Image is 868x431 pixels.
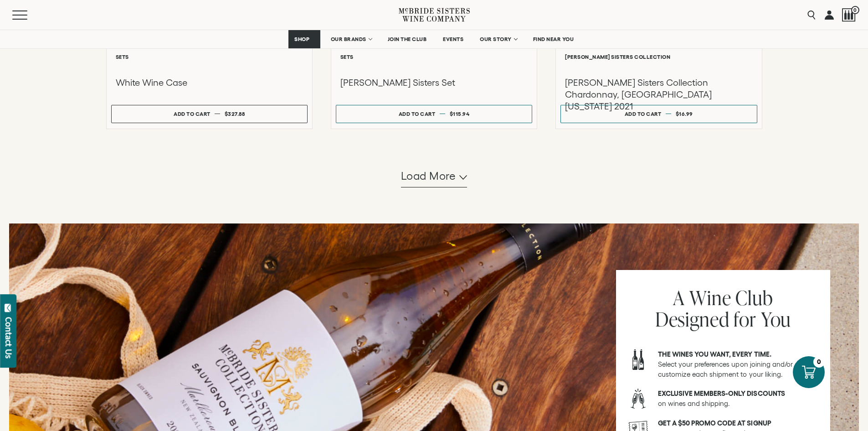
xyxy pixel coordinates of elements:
span: OUR BRANDS [331,36,366,42]
p: Select your preferences upon joining and/or customize each shipment to your liking. [658,349,818,379]
h3: [PERSON_NAME] Sisters Set [340,77,528,88]
button: Add to cart $16.99 [560,105,757,123]
div: Contact Us [4,317,13,358]
div: 0 [813,356,825,368]
span: Load more [401,168,456,184]
span: Wine [689,284,731,311]
span: OUR STORY [480,36,512,42]
p: on wines and shipping. [658,389,818,409]
div: Add to cart [174,107,211,120]
strong: The wines you want, every time. [658,350,771,358]
a: SHOP [288,30,320,48]
h6: Sets [116,54,303,60]
button: Load more [401,166,467,187]
span: $327.88 [225,111,245,117]
span: FIND NEAR YOU [533,36,574,42]
span: $16.99 [676,111,693,117]
button: Mobile Menu Trigger [12,10,45,20]
span: A [673,284,685,311]
a: EVENTS [437,30,469,48]
button: Add to cart $327.88 [111,105,308,123]
a: FIND NEAR YOU [527,30,580,48]
span: Club [735,284,773,311]
span: for [734,306,756,332]
div: Add to cart [625,107,662,120]
span: SHOP [294,36,310,42]
a: JOIN THE CLUB [382,30,433,48]
a: OUR BRANDS [325,30,377,48]
h3: White Wine Case [116,77,303,88]
span: 0 [851,6,859,14]
strong: Exclusive members-only discounts [658,389,785,397]
button: Add to cart $115.94 [336,105,532,123]
span: You [761,306,791,332]
h3: [PERSON_NAME] Sisters Collection Chardonnay, [GEOGRAPHIC_DATA][US_STATE] 2021 [565,77,752,112]
h6: [PERSON_NAME] Sisters Collection [565,54,752,60]
div: Add to cart [399,107,436,120]
span: $115.94 [450,111,470,117]
span: JOIN THE CLUB [388,36,427,42]
h6: Sets [340,54,528,60]
a: OUR STORY [474,30,523,48]
strong: Get a $50 promo code at signup [658,419,771,427]
span: Designed [655,306,729,332]
span: EVENTS [443,36,463,42]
